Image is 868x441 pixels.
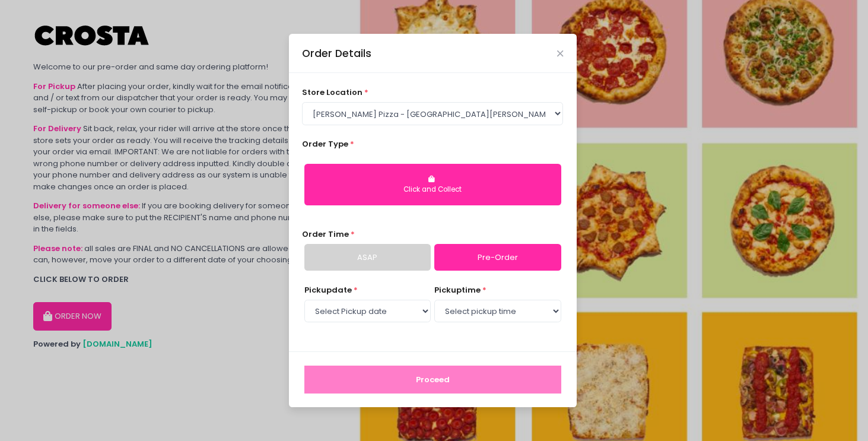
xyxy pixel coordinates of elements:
span: Order Time [302,229,349,240]
span: pickup time [434,284,481,296]
span: Pickup date [304,284,352,296]
div: Click and Collect [313,185,553,195]
div: Order Details [302,46,371,61]
a: Pre-Order [434,244,561,271]
span: store location [302,87,363,98]
button: Close [557,50,563,56]
span: Order Type [302,138,348,150]
button: Click and Collect [304,164,561,205]
button: Proceed [304,366,561,394]
a: ASAP [304,244,431,271]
